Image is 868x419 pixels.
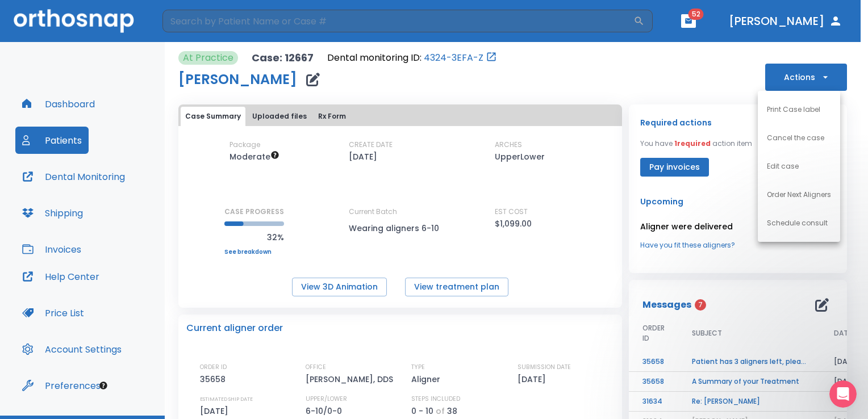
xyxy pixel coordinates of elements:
iframe: Intercom live chat [829,380,857,408]
p: Cancel the case [767,133,824,143]
p: Schedule consult [767,218,828,228]
p: Print Case label [767,104,820,115]
p: Edit case [767,161,799,171]
p: Order Next Aligners [767,190,831,200]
